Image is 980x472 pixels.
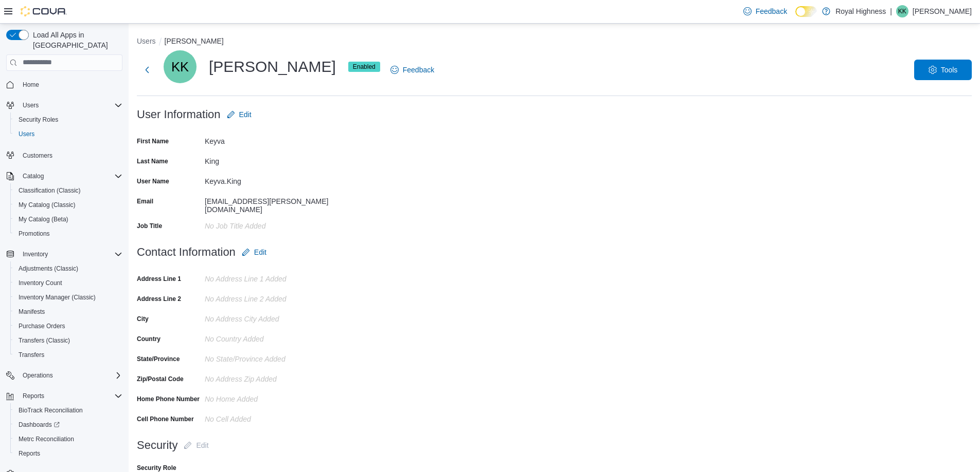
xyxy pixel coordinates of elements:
span: Home [19,78,122,91]
a: Purchase Orders [14,320,69,332]
span: Dashboards [14,419,122,431]
label: Job Title [137,222,162,230]
span: Purchase Orders [19,322,65,330]
span: Inventory Manager (Classic) [14,291,122,304]
img: Cova [21,6,67,16]
button: Adjustments (Classic) [10,261,127,276]
span: Customers [23,152,52,160]
span: Manifests [19,308,45,316]
label: Country [137,335,161,343]
label: Cell Phone Number [137,415,194,423]
span: Operations [23,371,53,380]
button: Edit [238,242,271,262]
div: No Cell added [205,411,343,423]
span: Transfers [19,351,44,359]
label: Address Line 1 [137,275,181,283]
span: My Catalog (Classic) [14,199,122,211]
div: Keyva [205,133,343,145]
span: My Catalog (Beta) [14,213,122,225]
span: Catalog [19,170,122,182]
span: Users [19,99,122,111]
button: [PERSON_NAME] [165,37,224,45]
button: Transfers (Classic) [10,333,127,348]
span: Adjustments (Classic) [14,262,122,275]
button: Inventory [19,248,52,260]
span: Home [23,81,39,89]
span: KK [171,50,189,83]
label: Address Line 2 [137,295,181,303]
span: Promotions [14,228,122,240]
button: Catalog [19,170,48,182]
div: No Address Zip added [205,371,343,383]
a: BioTrack Reconciliation [14,404,87,417]
a: Promotions [14,228,54,240]
span: Metrc Reconciliation [14,433,122,445]
span: Dark Mode [795,17,796,17]
a: Feedback [386,60,438,80]
span: BioTrack Reconciliation [14,404,122,417]
span: Reports [19,449,40,458]
span: Purchase Orders [14,320,122,332]
button: Promotions [10,226,127,241]
a: Dashboards [14,419,64,431]
button: Edit [180,435,212,456]
a: Home [19,79,43,91]
span: Reports [23,392,44,400]
span: Customers [19,148,122,161]
span: Classification (Classic) [19,186,81,195]
button: Reports [19,390,48,402]
span: Inventory [19,248,122,260]
a: Manifests [14,306,49,318]
span: Edit [254,247,266,257]
span: Reports [14,447,122,460]
div: Keyva King [164,50,197,83]
span: Feedback [403,65,434,75]
a: Classification (Classic) [14,184,85,197]
span: Inventory Manager (Classic) [19,293,96,301]
button: BioTrack Reconciliation [10,403,127,418]
div: No Address City added [205,311,343,323]
label: First Name [137,137,169,145]
span: Dashboards [19,421,60,429]
button: Security Roles [10,112,127,127]
button: Users [137,37,156,45]
span: Reports [19,390,122,402]
div: Kiyah King [896,5,908,17]
p: Royal Highness [835,5,886,17]
a: Inventory Count [14,277,66,289]
label: Last Name [137,157,168,165]
span: Metrc Reconciliation [19,435,74,443]
p: | [890,5,892,17]
a: Customers [19,149,57,162]
a: Reports [14,447,44,460]
span: My Catalog (Beta) [19,215,68,223]
span: Tools [941,65,958,75]
button: Next [137,60,157,80]
button: Home [2,77,127,92]
button: Edit [223,104,256,125]
div: No Address Line 1 added [205,271,343,283]
div: No Country Added [205,331,343,343]
span: Manifests [14,306,122,318]
a: Feedback [739,1,791,22]
button: Customers [2,147,127,162]
span: Enabled [348,62,380,72]
span: Transfers (Classic) [19,336,70,345]
label: Email [137,197,153,205]
a: Adjustments (Classic) [14,262,82,275]
button: Inventory Manager (Classic) [10,290,127,305]
span: Security Roles [14,114,122,126]
button: My Catalog (Classic) [10,198,127,212]
a: Transfers (Classic) [14,334,74,347]
span: Inventory Count [19,279,62,287]
button: Users [19,99,43,111]
label: City [137,315,149,323]
button: Inventory Count [10,276,127,290]
div: No Job Title added [205,218,343,230]
label: Home Phone Number [137,395,200,403]
button: Manifests [10,305,127,319]
span: Transfers [14,349,122,361]
button: Transfers [10,348,127,362]
button: Tools [914,60,972,80]
label: State/Province [137,355,180,363]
